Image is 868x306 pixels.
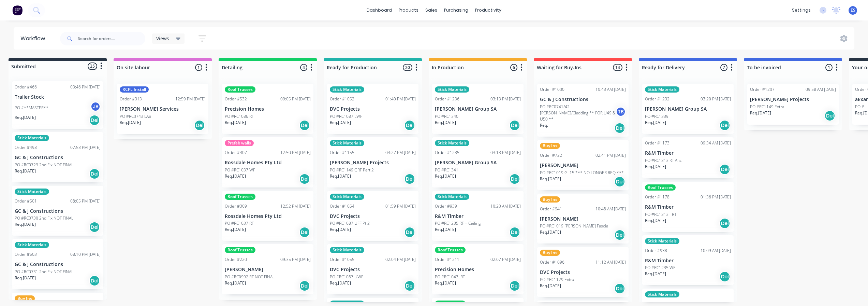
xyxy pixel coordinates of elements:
p: PO # [855,104,864,110]
div: 10:43 AM [DATE] [595,86,626,93]
p: PO #RC0731 2nd Fix NOT FINAL [15,269,73,275]
div: products [395,5,422,15]
p: Req. [DATE] [645,218,666,224]
div: Order #498 [15,144,37,151]
input: Search for orders... [78,32,145,45]
p: PO #RC1043LRT [435,274,465,280]
div: Roof Trusses [645,184,676,191]
p: PO #RC1149 Extra [750,104,784,110]
div: Del [614,123,625,134]
div: Prefab wallsOrder #30712:50 PM [DATE]Rossdale Homes Pty LtdPO #RC1037 WFReq.[DATE]Del [222,137,313,187]
div: 09:05 PM [DATE] [280,96,311,102]
p: [PERSON_NAME] [225,267,311,273]
div: Del [89,115,100,126]
div: Stick MaterialsOrder #123503:13 PM [DATE][PERSON_NAME] Group SAPO #RC1341Req.[DATE]Del [432,137,524,187]
span: ES [851,7,855,13]
div: Stick Materials [15,135,49,141]
div: Order #503 [15,251,37,258]
div: Order #120709:58 AM [DATE][PERSON_NAME] ProjectsPO #RC1149 ExtraReq.[DATE]Del [747,84,839,125]
p: DVC Projects [540,269,626,275]
p: Req. [DATE] [225,173,246,179]
p: Precision Homes [435,267,521,273]
p: Precision Homes [225,106,311,112]
p: Rossdale Homes Pty Ltd [225,160,311,166]
p: PO #RC1341 [435,167,458,173]
div: 12:52 PM [DATE] [280,203,311,209]
div: Prefab walls [225,140,254,146]
div: Buy InsOrder #94110:48 AM [DATE][PERSON_NAME]PO #RC1019 [PERSON_NAME] FasciaReq.[DATE]Del [537,194,629,244]
p: PO #RC0741/42 [PERSON_NAME]/Cladding ** FOR U49 & U50 ** [540,104,616,122]
div: Roof Trusses [225,194,255,200]
div: 09:34 AM [DATE] [701,140,731,146]
a: dashboard [363,5,395,15]
div: Del [614,176,625,187]
div: Order #532 [225,96,247,102]
div: Roof TrussesOrder #121102:07 PM [DATE]Precision HomesPO #RC1043LRTReq.[DATE]Del [432,244,524,294]
p: Rossdale Homes Pty Ltd [225,213,311,219]
p: Req. [DATE] [225,120,246,126]
div: Stick MaterialsOrder #50108:05 PM [DATE]GC & J ConstructionsPO #RC0730 2nd Fix NOT FINALReq.[DATE... [12,186,103,236]
div: Stick Materials [330,194,364,200]
div: 02:07 PM [DATE] [490,256,521,263]
p: PO #RC1087 UWF [330,274,363,280]
p: Req. [DATE] [120,120,141,126]
div: Order #1236 [435,96,459,102]
p: R&M Timber [645,150,731,156]
div: Order #939 [435,203,457,209]
div: Del [194,120,205,131]
div: Del [89,275,100,286]
div: Order #501 [15,198,37,204]
div: Roof TrussesOrder #30912:52 PM [DATE]Rossdale Homes Pty LtdPO #RC1037 RTReq.[DATE]Del [222,191,313,241]
div: 07:53 PM [DATE] [70,144,101,151]
p: [PERSON_NAME] Projects [750,97,836,102]
div: Order #466 [15,84,37,90]
div: Del [719,164,730,175]
div: 02:04 PM [DATE] [385,256,416,263]
p: Req. [DATE] [435,120,456,126]
p: Req. [DATE] [645,164,666,170]
div: Stick Materials [645,238,679,244]
div: Stick Materials [435,194,469,200]
div: Order #1054 [330,203,354,209]
p: R&M Timber [435,213,521,219]
div: Stick MaterialsOrder #93910:20 AM [DATE]R&M TimberPO #RC1235 RF + CeilingReq.[DATE]Del [432,191,524,241]
div: 12:59 PM [DATE] [175,96,206,102]
div: purchasing [441,5,472,15]
div: Stick MaterialsOrder #123603:13 PM [DATE][PERSON_NAME] Group SAPO #RC1340Req.[DATE]Del [432,84,524,134]
div: Order #941 [540,206,562,212]
p: Req. [DATE] [330,226,351,233]
div: Del [509,280,520,291]
img: Factory [12,5,23,15]
div: Order #117309:34 AM [DATE]R&M TimberPO #RC1313 RT AncReq.[DATE]Del [642,137,734,178]
div: Stick Materials [645,291,679,297]
div: Stick MaterialsOrder #123203:20 PM [DATE][PERSON_NAME] Group SAPO #RC1339Req.[DATE]Del [642,84,734,134]
p: PO #RC1235 WF [645,265,675,271]
div: Order #938 [645,248,667,254]
div: Order #1207 [750,86,775,93]
p: PO #RC1037 WF [225,167,255,173]
p: Req. [DATE] [435,280,456,286]
div: Order #1211 [435,256,459,263]
div: Order #313 [120,96,142,102]
div: Del [299,280,310,291]
div: Workflow [20,34,48,43]
div: Del [719,120,730,131]
p: PO #RC1339 [645,113,668,120]
p: Req. [DATE] [540,176,561,182]
div: Del [299,227,310,238]
div: Order #220 [225,256,247,263]
div: Del [89,222,100,233]
p: R&M Timber [645,204,731,210]
div: Order #307 [225,150,247,156]
div: 10:20 AM [DATE] [490,203,521,209]
p: DVC Projects [330,213,416,219]
div: Stick MaterialsOrder #105401:59 PM [DATE]DVC ProjectsPO #RC1087 UFF Pt 2Req.[DATE]Del [327,191,418,241]
div: Roof TrussesOrder #22009:35 PM [DATE][PERSON_NAME]PO #RC0992 RT NOT FINALReq.[DATE]Del [222,244,313,294]
div: Stick MaterialsOrder #105201:40 PM [DATE]DVC ProjectsPO #RC1087 LWFReq.[DATE]Del [327,84,418,134]
p: Req. [DATE] [645,271,666,277]
div: Order #309 [225,203,247,209]
div: Buy Ins [15,295,35,302]
p: R&M Timber [645,258,731,264]
div: RCPL Install [120,86,149,93]
div: Stick MaterialsOrder #49807:53 PM [DATE]GC & J ConstructionsPO #RC0729 2nd Fix NOT FINALReq.[DATE... [12,132,103,182]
